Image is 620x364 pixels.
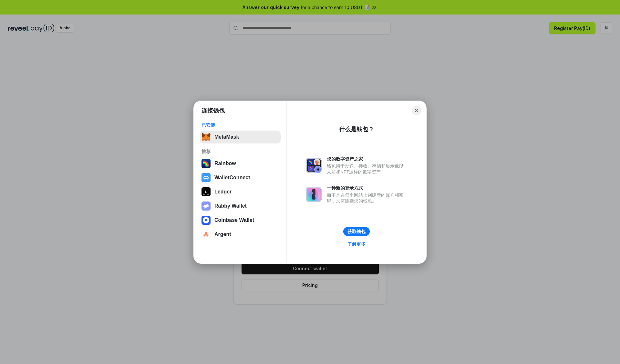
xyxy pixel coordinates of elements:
[200,131,281,143] button: MetaMask
[201,216,211,225] img: svg+xml,%3Csvg%20width%3D%2228%22%20height%3D%2228%22%20viewBox%3D%220%200%2028%2028%22%20fill%3D...
[343,227,370,236] button: 获取钱包
[339,125,374,133] div: 什么是钱包？
[214,217,254,223] div: Coinbase Wallet
[201,202,211,211] img: svg+xml,%3Csvg%20xmlns%3D%22http%3A%2F%2Fwww.w3.org%2F2000%2Fsvg%22%20fill%3D%22none%22%20viewBox...
[214,134,239,140] div: MetaMask
[347,241,366,247] div: 了解更多
[201,159,211,168] img: svg+xml,%3Csvg%20width%3D%22120%22%20height%3D%22120%22%20viewBox%3D%220%200%20120%20120%22%20fil...
[347,229,366,234] div: 获取钱包
[214,203,247,209] div: Rabby Wallet
[412,106,421,115] button: Close
[201,149,279,154] div: 推荐
[201,230,211,239] img: svg+xml,%3Csvg%20width%3D%2228%22%20height%3D%2228%22%20viewBox%3D%220%200%2028%2028%22%20fill%3D...
[327,156,407,162] div: 您的数字资产之家
[214,175,250,181] div: WalletConnect
[200,171,281,184] button: WalletConnect
[214,231,231,237] div: Argent
[327,163,407,175] div: 钱包用于发送、接收、存储和显示像以太坊和NFT这样的数字资产。
[201,133,211,142] img: svg+xml,%3Csvg%20fill%3D%22none%22%20height%3D%2233%22%20viewBox%3D%220%200%2035%2033%22%20width%...
[200,185,281,198] button: Ledger
[306,158,322,173] img: svg+xml,%3Csvg%20xmlns%3D%22http%3A%2F%2Fwww.w3.org%2F2000%2Fsvg%22%20fill%3D%22none%22%20viewBox...
[200,200,281,212] button: Rabby Wallet
[214,189,232,195] div: Ledger
[327,192,407,204] div: 而不是在每个网站上创建新的账户和密码，只需连接您的钱包。
[200,214,281,227] button: Coinbase Wallet
[214,161,236,166] div: Rainbow
[306,187,322,202] img: svg+xml,%3Csvg%20xmlns%3D%22http%3A%2F%2Fwww.w3.org%2F2000%2Fsvg%22%20fill%3D%22none%22%20viewBox...
[201,122,279,128] div: 已安装
[201,173,211,182] img: svg+xml,%3Csvg%20width%3D%2228%22%20height%3D%2228%22%20viewBox%3D%220%200%2028%2028%22%20fill%3D...
[200,157,281,170] button: Rainbow
[327,185,407,191] div: 一种新的登录方式
[201,107,225,114] h1: 连接钱包
[344,240,369,248] a: 了解更多
[201,187,211,196] img: svg+xml,%3Csvg%20xmlns%3D%22http%3A%2F%2Fwww.w3.org%2F2000%2Fsvg%22%20width%3D%2228%22%20height%3...
[200,228,281,241] button: Argent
